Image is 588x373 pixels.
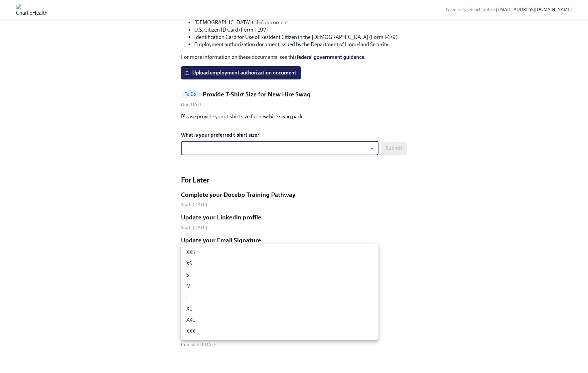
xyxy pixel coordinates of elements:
li: XXL [181,314,378,326]
li: XXS [181,247,378,258]
li: S [181,269,378,281]
li: XXXL [181,326,378,337]
li: M [181,281,378,292]
li: XS [181,258,378,269]
li: L [181,292,378,303]
li: XL [181,303,378,314]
